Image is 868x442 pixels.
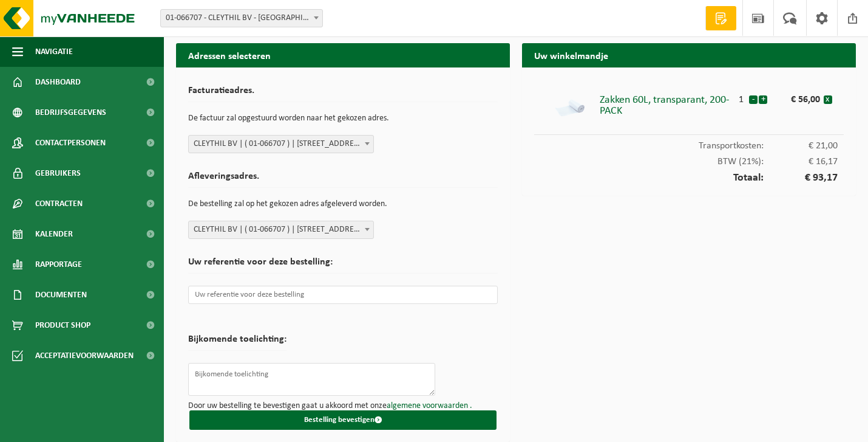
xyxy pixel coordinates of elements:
[35,67,81,97] span: Dashboard
[188,171,498,188] h2: Afleveringsadres.
[759,95,767,104] button: +
[35,219,73,249] span: Kalender
[764,173,838,184] span: € 93,17
[189,410,497,430] button: Bestelling bevestigen
[188,402,498,410] p: Door uw bestelling te bevestigen gaat u akkoord met onze
[188,194,498,215] p: De bestelling zal op het gekozen adres afgeleverd worden.
[189,136,373,153] span: CLEYTHIL BV | ( 01-066707 ) | KLEITKALSEIDE 193, 9990 MALDEGEM | 0889.760.016
[161,10,322,27] span: 01-066707 - CLEYTHIL BV - MALDEGEM
[188,135,374,153] span: CLEYTHIL BV | ( 01-066707 ) | KLEITKALSEIDE 193, 9990 MALDEGEM | 0889.760.016
[824,95,832,104] button: x
[35,249,82,280] span: Rapportage
[35,128,106,158] span: Contactpersonen
[188,221,374,239] span: CLEYTHIL BV | ( 01-066707 ) | KLEITKALSEIDE 193, 9990 MALDEGEM | 0889.760.016
[35,280,87,310] span: Documenten
[534,151,844,167] div: BTW (21%):
[764,141,838,151] span: € 21,00
[188,257,498,274] h2: Uw referentie voor deze bestelling:
[534,167,844,184] div: Totaal:
[35,340,134,371] span: Acceptatievoorwaarden
[534,135,844,151] div: Transportkosten:
[764,157,838,167] span: € 16,17
[778,89,823,105] div: € 56,00
[35,158,81,188] span: Gebruikers
[734,89,749,105] div: 1
[6,415,203,442] iframe: chat widget
[552,89,588,125] img: 01-000430
[188,108,498,129] p: De factuur zal opgestuurd worden naar het gekozen adres.
[188,86,498,102] h2: Facturatieadres.
[188,334,287,351] h2: Bijkomende toelichting:
[387,401,472,410] a: algemene voorwaarden .
[189,221,373,238] span: CLEYTHIL BV | ( 01-066707 ) | KLEITKALSEIDE 193, 9990 MALDEGEM | 0889.760.016
[35,188,83,219] span: Contracten
[35,97,106,128] span: Bedrijfsgegevens
[522,43,856,67] h2: Uw winkelmandje
[35,310,90,340] span: Product Shop
[160,9,323,27] span: 01-066707 - CLEYTHIL BV - MALDEGEM
[749,95,758,104] button: -
[176,43,510,67] h2: Adressen selecteren
[35,36,73,67] span: Navigatie
[188,286,498,304] input: Uw referentie voor deze bestelling
[600,89,734,117] div: Zakken 60L, transparant, 200-PACK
